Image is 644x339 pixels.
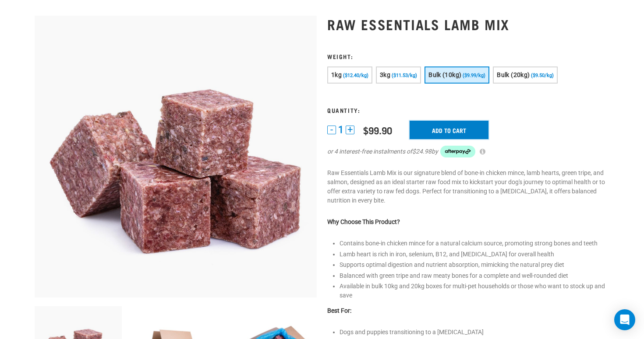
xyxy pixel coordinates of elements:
span: 1kg [331,71,342,78]
li: Available in bulk 10kg and 20kg boxes for multi-pet households or those who want to stock up and ... [340,282,609,300]
strong: Best For: [327,307,351,314]
span: 1 [338,125,343,134]
li: Supports optimal digestion and nutrient absorption, mimicking the natural prey diet [340,260,609,269]
div: Open Intercom Messenger [614,309,635,330]
p: Raw Essentials Lamb Mix is our signature blend of bone-in chicken mince, lamb hearts, green tripe... [327,168,609,205]
span: ($9.99/kg) [463,73,485,78]
div: $99.90 [363,125,392,136]
span: Bulk (10kg) [428,71,461,78]
h1: Raw Essentials Lamb Mix [327,16,609,32]
h3: Quantity: [327,107,609,113]
span: Bulk (20kg) [497,71,530,78]
button: 3kg ($11.53/kg) [376,66,421,84]
span: ($11.53/kg) [392,73,417,78]
strong: Why Choose This Product? [327,218,400,225]
li: Contains bone-in chicken mince for a natural calcium source, promoting strong bones and teeth [340,239,609,248]
span: ($9.50/kg) [531,73,554,78]
span: ($12.40/kg) [343,73,368,78]
button: 1kg ($12.40/kg) [327,66,372,84]
button: Bulk (20kg) ($9.50/kg) [493,66,558,84]
div: or 4 interest-free instalments of by [327,146,609,158]
span: $24.98 [412,147,432,156]
button: + [346,126,354,134]
img: Afterpay [440,146,475,158]
h3: Weight: [327,53,609,59]
button: - [327,126,336,134]
li: Lamb heart is rich in iron, selenium, B12, and [MEDICAL_DATA] for overall health [340,250,609,259]
li: Balanced with green tripe and raw meaty bones for a complete and well-rounded diet [340,271,609,280]
button: Bulk (10kg) ($9.99/kg) [425,66,489,84]
li: Dogs and puppies transitioning to a [MEDICAL_DATA] [340,328,609,337]
img: ?1041 RE Lamb Mix 01 [35,16,317,297]
input: Add to cart [410,121,488,139]
span: 3kg [380,71,390,78]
